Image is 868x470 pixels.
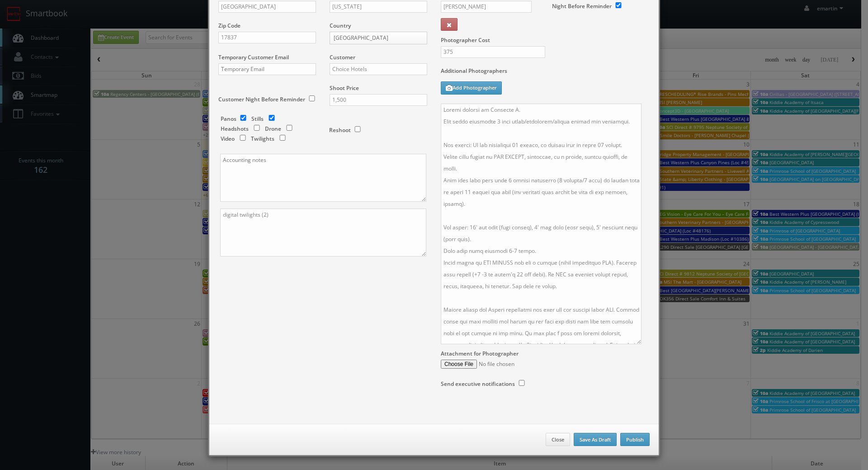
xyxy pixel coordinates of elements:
[574,433,617,446] button: Save As Draft
[218,22,241,29] label: Zip Code
[441,67,650,79] label: Additional Photographers
[330,22,351,29] label: Country
[221,135,235,142] label: Video
[552,2,612,10] label: Night Before Reminder
[251,115,264,123] label: Stills
[265,125,281,133] label: Drone
[546,433,570,446] button: Close
[620,433,650,446] button: Publish
[441,46,545,58] input: Photographer Cost
[330,1,427,13] input: Select a state
[441,380,515,388] label: Send executive notifications
[441,81,502,95] button: Add Photographer
[221,125,249,133] label: Headshots
[334,32,415,44] span: [GEOGRAPHIC_DATA]
[434,36,656,44] label: Photographer Cost
[221,115,236,123] label: Panos
[330,32,427,44] a: [GEOGRAPHIC_DATA]
[330,84,359,92] label: Shoot Price
[441,1,532,13] input: Select a photographer
[330,53,355,61] label: Customer
[218,53,289,61] label: Temporary Customer Email
[218,63,316,75] input: Temporary Email
[218,95,305,103] label: Customer Night Before Reminder
[251,135,274,142] label: Twilights
[330,94,427,106] input: Shoot Price
[329,126,351,134] label: Reshoot
[218,1,316,13] input: City
[218,32,316,43] input: Zip Code
[441,350,519,357] label: Attachment for Photographer
[330,63,427,75] input: Select a customer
